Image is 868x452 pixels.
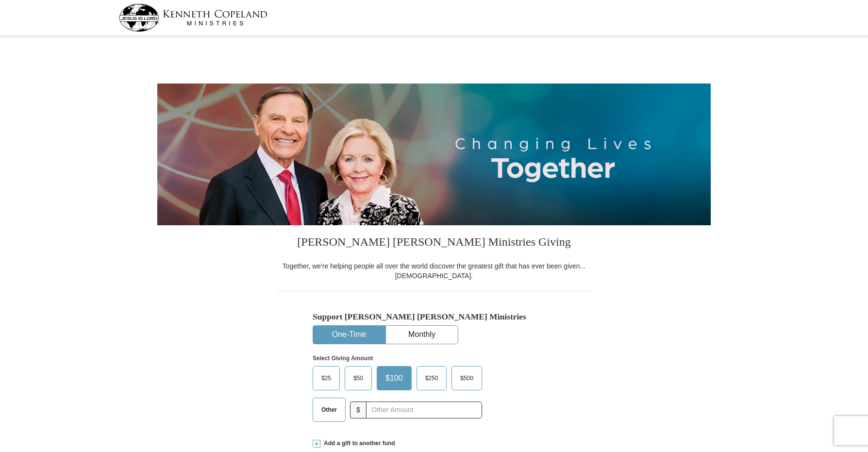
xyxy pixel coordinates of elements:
[420,371,443,385] span: $250
[350,402,367,419] span: $
[313,312,555,322] h5: Support [PERSON_NAME] [PERSON_NAME] Ministries
[317,371,336,385] span: $25
[349,371,368,385] span: $50
[455,371,478,385] span: $500
[313,326,385,344] button: One-Time
[276,261,592,281] div: Together, we're helping people all over the world discover the greatest gift that has ever been g...
[381,371,408,385] span: $100
[366,402,482,419] input: Other Amount
[320,439,395,448] span: Add a gift to another fund
[119,4,267,32] img: kcm-header-logo.svg
[317,402,342,417] span: Other
[313,355,373,362] strong: Select Giving Amount
[386,326,458,344] button: Monthly
[276,225,592,261] h3: [PERSON_NAME] [PERSON_NAME] Ministries Giving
